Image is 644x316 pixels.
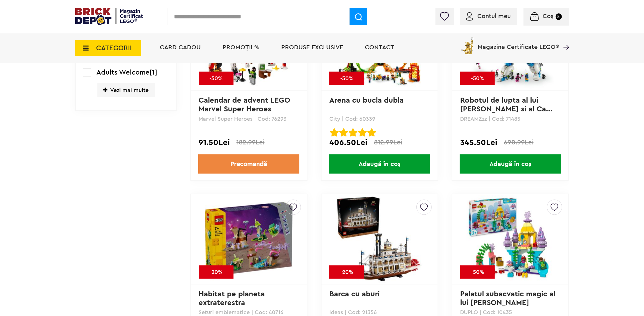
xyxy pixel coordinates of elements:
span: [1] [150,69,157,76]
img: Habitat pe planeta extraterestra [205,196,293,283]
span: Contul meu [478,13,511,19]
img: Palatul subacvatic magic al lui Ariel [467,196,554,283]
div: -20% [199,265,234,279]
a: Produse exclusive [282,44,343,51]
img: Evaluare cu stele [349,128,357,137]
span: Adaugă în coș [460,154,561,174]
img: Evaluare cu stele [367,128,376,137]
a: Card Cadou [160,44,201,51]
div: -20% [329,265,364,279]
div: -50% [460,265,495,279]
p: DUPLO | Cod: 10435 [460,310,560,315]
span: 690.99Lei [504,139,533,146]
p: Seturi emblematice | Cod: 40716 [199,310,299,315]
a: Magazine Certificate LEGO® [559,36,569,42]
a: Arena cu bucla dubla [329,97,404,104]
span: 91.50Lei [199,139,230,146]
p: DREAMZzz | Cod: 71485 [460,116,560,122]
span: CATEGORII [96,45,132,51]
div: -50% [199,72,234,85]
span: Vezi mai multe [97,83,155,97]
a: Adaugă în coș [452,154,568,174]
a: Barca cu aburi [329,290,380,298]
a: Palatul subacvatic magic al lui [PERSON_NAME] [460,290,558,307]
span: Adaugă în coș [329,154,430,174]
p: City | Cod: 60339 [329,116,430,122]
span: Magazine Certificate LEGO® [478,36,559,50]
a: PROMOȚII % [223,44,260,51]
img: Barca cu aburi [336,196,423,283]
span: Coș [543,13,554,19]
p: Marvel Super Heroes | Cod: 76293 [199,116,299,122]
small: 5 [556,13,562,20]
span: 182.99Lei [237,139,265,146]
a: Precomandă [198,154,299,174]
img: Evaluare cu stele [330,128,339,137]
span: Adults Welcome [96,69,150,76]
p: Ideas | Cod: 21356 [329,310,430,315]
span: 345.50Lei [460,139,497,146]
img: Evaluare cu stele [339,128,348,137]
a: Habitat pe planeta extraterestra [199,290,267,307]
a: Adaugă în coș [322,154,437,174]
img: Evaluare cu stele [358,128,367,137]
div: -50% [329,72,364,85]
a: Contact [365,44,395,51]
span: 812.99Lei [374,139,402,146]
a: Calendar de advent LEGO Marvel Super Heroes [199,97,293,113]
a: Robotul de lupta al lui [PERSON_NAME] si al Ca... [460,97,553,113]
a: Contul meu [466,13,511,19]
span: 406.50Lei [329,139,367,146]
div: -50% [460,72,495,85]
